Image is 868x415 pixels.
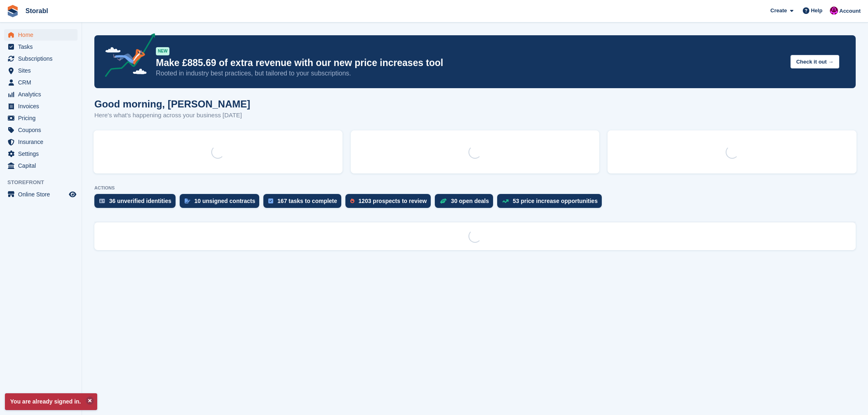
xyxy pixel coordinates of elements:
[4,124,78,136] a: menu
[98,33,155,80] img: price-adjustments-announcement-icon-8257ccfd72463d97f412b2fc003d46551f7dbcb40ab6d574587a9cd5c0d94...
[4,29,78,41] a: menu
[18,41,67,52] span: Tasks
[4,89,78,100] a: menu
[99,198,105,203] img: verify_identity-adf6edd0f0f0b5bbfe63781bf79b02c33cf7c696d77639b501bdc392416b5a36.svg
[4,148,78,160] a: menu
[18,189,67,200] span: Online Store
[22,4,51,18] a: Storabl
[830,7,838,15] img: Helen Morton
[440,198,447,204] img: deal-1b604bf984904fb50ccaf53a9ad4b4a5d6e5aea283cecdc64d6e3604feb123c2.svg
[18,136,67,148] span: Insurance
[156,69,784,78] p: Rooted in industry best practices, but tailored to your subscriptions.
[350,198,354,203] img: prospect-51fa495bee0391a8d652442698ab0144808aea92771e9ea1ae160a38d050c398.svg
[4,112,78,124] a: menu
[811,7,822,15] span: Help
[502,199,509,203] img: price_increase_opportunities-93ffe204e8149a01c8c9dc8f82e8f89637d9d84a8eef4429ea346261dce0b2c0.svg
[359,198,427,204] div: 1203 prospects to review
[4,77,78,88] a: menu
[7,5,19,17] img: stora-icon-8386f47178a22dfd0bd8f6a31ec36ba5ce8667c1dd55bd0f319d3a0aa187defe.svg
[5,393,97,410] p: You are already signed in.
[263,194,345,212] a: 167 tasks to complete
[790,55,839,68] button: Check it out →
[4,136,78,148] a: menu
[4,53,78,64] a: menu
[18,65,67,76] span: Sites
[839,7,861,15] span: Account
[345,194,435,212] a: 1203 prospects to review
[180,194,264,212] a: 10 unsigned contracts
[194,198,256,204] div: 10 unsigned contracts
[109,198,171,204] div: 36 unverified identities
[4,100,78,112] a: menu
[18,160,67,171] span: Capital
[68,189,78,199] a: Preview store
[18,112,67,124] span: Pricing
[277,198,337,204] div: 167 tasks to complete
[513,198,598,204] div: 53 price increase opportunities
[18,89,67,100] span: Analytics
[18,100,67,112] span: Invoices
[18,29,67,41] span: Home
[156,57,784,69] p: Make £885.69 of extra revenue with our new price increases tool
[4,160,78,171] a: menu
[268,198,273,203] img: task-75834270c22a3079a89374b754ae025e5fb1db73e45f91037f5363f120a921f8.svg
[94,194,180,212] a: 36 unverified identities
[156,47,169,55] div: NEW
[94,185,856,191] p: ACTIONS
[497,194,606,212] a: 53 price increase opportunities
[18,148,67,160] span: Settings
[18,53,67,64] span: Subscriptions
[18,77,67,88] span: CRM
[435,194,497,212] a: 30 open deals
[451,198,489,204] div: 30 open deals
[94,98,250,109] h1: Good morning, [PERSON_NAME]
[770,7,787,15] span: Create
[18,124,67,136] span: Coupons
[4,189,78,200] a: menu
[4,41,78,52] a: menu
[94,111,250,120] p: Here's what's happening across your business [DATE]
[4,65,78,76] a: menu
[7,178,82,187] span: Storefront
[185,198,190,203] img: contract_signature_icon-13c848040528278c33f63329250d36e43548de30e8caae1d1a13099fd9432cc5.svg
